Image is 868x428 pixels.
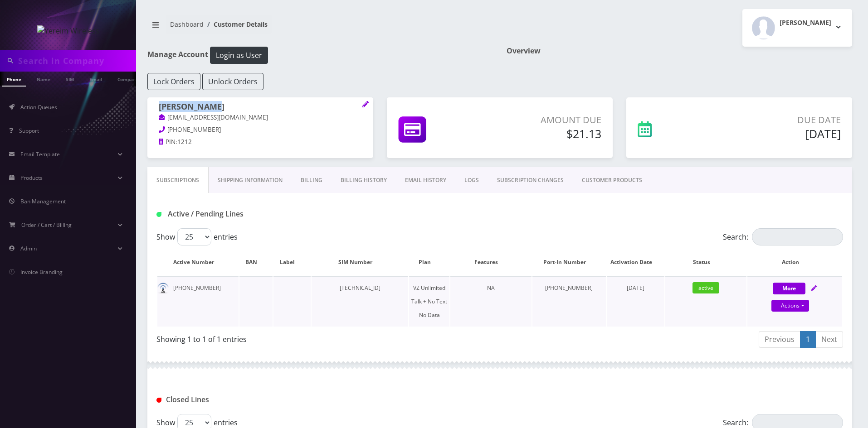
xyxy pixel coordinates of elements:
span: active [692,282,719,293]
th: Port-In Number: activate to sort column ascending [532,249,606,275]
h1: Manage Account [147,47,493,64]
td: [PHONE_NUMBER] [157,276,239,327]
h5: $21.13 [488,127,601,140]
td: [TECHNICAL_ID] [312,276,409,327]
a: Actions [771,300,809,312]
td: NA [450,276,532,327]
span: Action Queues [20,103,57,111]
h2: [PERSON_NAME] [780,19,831,27]
span: Products [20,174,43,182]
img: default.png [157,283,169,294]
a: Company [113,72,143,86]
th: BAN: activate to sort column ascending [239,249,273,275]
td: [PHONE_NUMBER] [532,276,606,327]
h1: Closed Lines [156,395,376,404]
button: Unlock Orders [202,73,263,90]
th: Status: activate to sort column ascending [665,249,746,275]
img: Active / Pending Lines [156,212,161,217]
a: Name [32,72,55,86]
a: SIM [61,72,78,86]
span: Email Template [20,150,60,158]
button: Lock Orders [147,73,200,90]
img: Closed Lines [156,398,161,403]
a: Billing [292,167,332,193]
span: Invoice Branding [20,268,63,276]
a: Login as User [208,49,268,59]
a: Email [85,72,107,86]
a: Dashboard [170,20,204,29]
input: Search: [752,228,843,245]
a: EMAIL HISTORY [396,167,455,193]
img: Yereim Wireless [37,25,99,36]
button: Login as User [210,47,268,64]
span: Support [19,127,39,135]
input: Search in Company [18,52,134,69]
th: Action: activate to sort column ascending [747,249,842,275]
a: Shipping Information [209,167,292,193]
div: Showing 1 to 1 of 1 entries [156,330,493,345]
a: Billing History [332,167,396,193]
a: [EMAIL_ADDRESS][DOMAIN_NAME] [159,113,268,122]
a: CUSTOMER PRODUCTS [573,167,651,193]
label: Show entries [156,228,238,245]
a: Subscriptions [147,167,209,193]
td: VZ Unlimited Talk + No Text No Data [409,276,449,327]
span: 1212 [177,138,192,146]
h5: [DATE] [710,127,841,140]
button: More [773,283,805,294]
span: [DATE] [627,284,644,292]
a: 1 [800,331,816,348]
a: LOGS [455,167,488,193]
button: [PERSON_NAME] [742,9,852,47]
h1: Active / Pending Lines [156,210,376,218]
span: [PHONE_NUMBER] [167,125,221,134]
h1: Overview [507,47,852,55]
h1: [PERSON_NAME] [159,102,362,113]
a: Phone [2,72,26,87]
p: Due Date [710,113,841,127]
label: Search: [723,228,843,245]
span: Admin [20,245,37,252]
span: Ban Management [20,197,66,205]
th: Activation Date: activate to sort column ascending [607,249,664,275]
th: SIM Number: activate to sort column ascending [312,249,409,275]
th: Active Number: activate to sort column ascending [157,249,239,275]
a: Previous [759,331,800,348]
p: Amount Due [488,113,601,127]
select: Showentries [177,228,211,245]
li: Customer Details [204,19,268,29]
th: Plan: activate to sort column ascending [409,249,449,275]
a: PIN: [159,138,177,147]
a: Next [815,331,843,348]
th: Label: activate to sort column ascending [273,249,311,275]
nav: breadcrumb [147,15,493,41]
a: SUBSCRIPTION CHANGES [488,167,573,193]
th: Features: activate to sort column ascending [450,249,532,275]
span: Order / Cart / Billing [21,221,72,229]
